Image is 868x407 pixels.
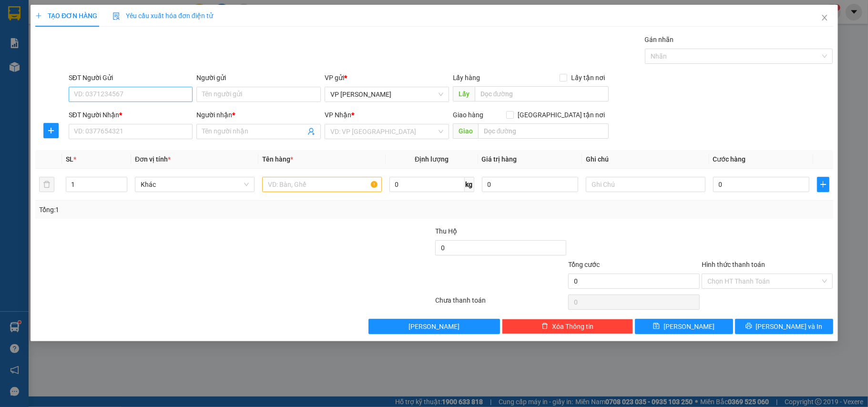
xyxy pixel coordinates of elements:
[567,72,609,83] span: Lấy tận nơi
[582,150,709,169] th: Ghi chú
[69,72,193,83] div: SĐT Người Gửi
[452,111,483,119] span: Giao hàng
[325,72,449,83] div: VP gửi
[541,323,548,330] span: delete
[408,321,460,332] span: [PERSON_NAME]
[43,123,59,138] button: plus
[745,323,752,330] span: printer
[514,110,609,120] span: [GEOGRAPHIC_DATA] tận nơi
[69,110,193,120] div: SĐT Người Nhận
[44,127,58,134] span: plus
[196,72,321,83] div: Người gửi
[262,155,293,163] span: Tên hàng
[501,319,633,334] button: deleteXóa Thông tin
[664,321,715,332] span: [PERSON_NAME]
[330,87,443,102] span: VP Bạc Liêu
[586,177,705,192] input: Ghi Chú
[12,69,166,85] b: GỬI : VP [PERSON_NAME]
[820,14,828,21] span: close
[713,155,745,163] span: Cước hàng
[35,12,97,20] span: TẠO ĐƠN HÀNG
[481,177,578,192] input: 0
[474,86,609,102] input: Dọc đường
[552,321,593,332] span: Xóa Thông tin
[811,5,837,31] button: Close
[635,319,733,334] button: save[PERSON_NAME]
[196,110,321,120] div: Người nhận
[325,111,351,119] span: VP Nhận
[817,177,829,192] button: plus
[89,35,398,47] li: Hotline: 02839552959
[653,323,660,330] span: save
[368,319,500,334] button: [PERSON_NAME]
[141,177,249,192] span: Khác
[452,123,478,139] span: Giao
[735,319,833,334] button: printer[PERSON_NAME] và In
[452,74,480,81] span: Lấy hàng
[481,155,517,163] span: Giá trị hàng
[464,177,474,192] span: kg
[478,123,609,139] input: Dọc đường
[112,12,120,20] img: icon
[415,155,449,163] span: Định lượng
[262,177,382,192] input: VD: Bàn, Ghế
[702,261,765,268] label: Hình thức thanh toán
[435,227,457,235] span: Thu Hộ
[817,181,829,188] span: plus
[135,155,171,163] span: Đơn vị tính
[307,128,315,135] span: user-add
[452,86,474,102] span: Lấy
[35,12,42,19] span: plus
[756,321,822,332] span: [PERSON_NAME] và In
[434,295,567,312] div: Chưa thanh toán
[12,12,60,60] img: logo.jpg
[568,261,600,268] span: Tổng cước
[39,177,54,192] button: delete
[39,204,336,215] div: Tổng: 1
[112,12,213,20] span: Yêu cầu xuất hóa đơn điện tử
[65,155,73,163] span: SL
[89,23,398,35] li: 26 Phó Cơ Điều, Phường 12
[644,36,674,43] label: Gán nhãn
